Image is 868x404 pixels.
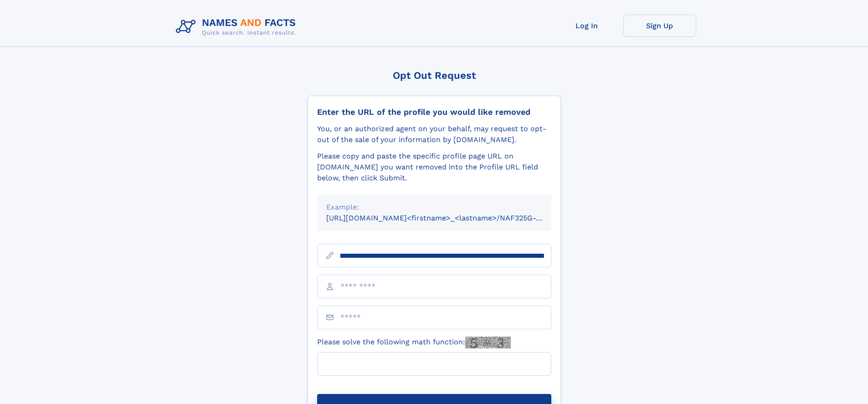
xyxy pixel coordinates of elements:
[317,151,551,184] div: Please copy and paste the specific profile page URL on [DOMAIN_NAME] you want removed into the Pr...
[326,202,542,213] div: Example:
[317,337,511,348] label: Please solve the following math function:
[317,107,551,117] div: Enter the URL of the profile you would like removed
[317,123,551,145] div: You, or an authorized agent on your behalf, may request to opt-out of the sale of your informatio...
[172,15,303,39] img: Logo Names and Facts
[326,214,569,222] small: [URL][DOMAIN_NAME]<firstname>_<lastname>/NAF325G-xxxxxxxx
[550,15,623,37] a: Log In
[308,70,561,81] div: Opt Out Request
[623,15,696,37] a: Sign Up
